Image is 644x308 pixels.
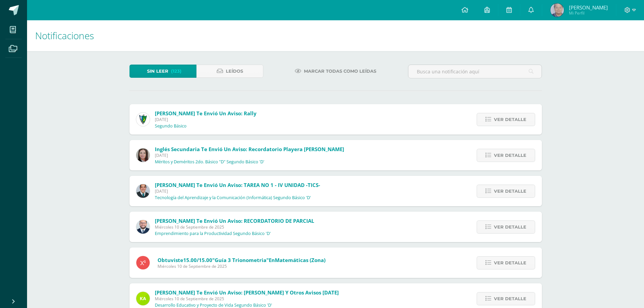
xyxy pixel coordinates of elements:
span: Marcar todas como leídas [304,65,376,77]
span: Miércoles 10 de Septiembre de 2025 [155,224,314,230]
span: Ver detalle [494,257,526,269]
span: [DATE] [155,188,320,194]
p: Segundo Básico [155,123,187,129]
span: Leídos [226,65,243,77]
span: [DATE] [155,152,344,158]
span: "Guía 3 Trionometria" [212,257,269,263]
span: Inglés Secundaria te envió un aviso: Recordatorio Playera [PERSON_NAME] [155,146,344,152]
img: 80c6179f4b1d2e3660951566ef3c631f.png [136,292,150,305]
span: [PERSON_NAME] te envió un aviso: [PERSON_NAME] y otros avisos [DATE] [155,289,339,296]
span: Miércoles 10 de Septiembre de 2025 [158,263,326,269]
span: Matemáticas (Zona) [275,257,326,263]
a: Leídos [196,65,263,78]
img: 8af0450cf43d44e38c4a1497329761f3.png [136,148,150,162]
img: 9f174a157161b4ddbe12118a61fed988.png [136,113,150,126]
span: Ver detalle [494,149,526,162]
span: Sin leer [147,65,168,77]
span: [PERSON_NAME] te envió un aviso: RECORDATORIO DE PARCIAL [155,217,314,224]
span: 15.00/15.00 [183,257,212,263]
span: Mi Perfil [569,10,608,16]
img: dc6003b076ad24c815c82d97044bbbeb.png [550,3,564,17]
input: Busca una notificación aquí [408,65,542,78]
span: [PERSON_NAME] [569,4,608,11]
span: [PERSON_NAME] te envió un aviso: TAREA NO 1 - IV UNIDAD -TICS- [155,182,320,188]
span: [PERSON_NAME] te envió un aviso: Rally [155,110,257,117]
span: Ver detalle [494,292,526,305]
p: Emprendimiento para la Productividad Segundo Básico 'D' [155,231,271,236]
span: Notificaciones [35,29,94,42]
a: Marcar todas como leídas [286,65,385,78]
p: Méritos y Deméritos 2do. Básico "D" Segundo Básico 'D' [155,159,264,165]
span: Ver detalle [494,185,526,197]
p: Desarrollo Educativo y Proyecto de Vida Segundo Básico 'D' [155,303,272,308]
img: eaa624bfc361f5d4e8a554d75d1a3cf6.png [136,220,150,234]
span: Ver detalle [494,113,526,126]
span: Miércoles 10 de Septiembre de 2025 [155,296,339,302]
span: Obtuviste en [158,257,326,263]
img: 2306758994b507d40baaa54be1d4aa7e.png [136,184,150,198]
span: [DATE] [155,117,257,122]
p: Tecnología del Aprendizaje y la Comunicación (Informática) Segundo Básico 'D' [155,195,311,200]
span: (123) [171,65,182,77]
span: Ver detalle [494,221,526,233]
a: Sin leer(123) [129,65,196,78]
